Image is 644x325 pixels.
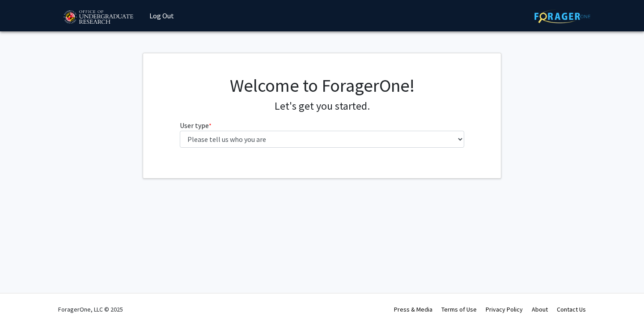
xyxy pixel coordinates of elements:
[486,305,523,313] a: Privacy Policy
[7,285,38,318] iframe: Chat
[180,100,465,113] h4: Let's get you started.
[60,6,136,29] img: University of Maryland Logo
[557,305,586,313] a: Contact Us
[394,305,432,313] a: Press & Media
[58,294,123,325] div: ForagerOne, LLC © 2025
[532,305,548,313] a: About
[441,305,477,313] a: Terms of Use
[180,120,212,131] label: User type
[534,9,590,23] img: ForagerOne Logo
[180,75,465,96] h1: Welcome to ForagerOne!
